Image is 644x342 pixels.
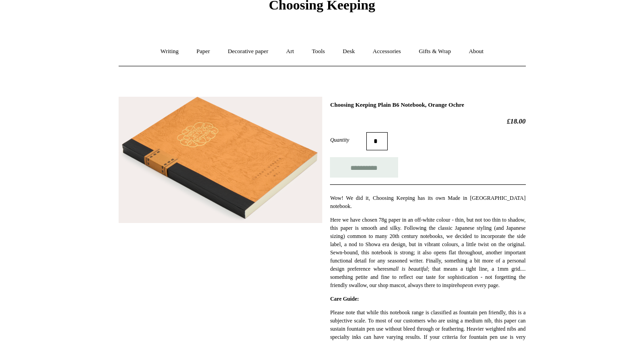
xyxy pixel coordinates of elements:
[460,40,492,64] a: About
[457,282,468,288] em: hope
[330,194,525,210] p: Wow! We did it, Choosing Keeping has its own Made in [GEOGRAPHIC_DATA] notebook.
[330,101,525,109] h1: Choosing Keeping Plain B6 Notebook, Orange Ochre
[152,40,187,64] a: Writing
[330,117,525,125] h2: £18.00
[278,40,302,64] a: Art
[387,266,428,272] em: small is beautiful
[269,5,375,11] a: Choosing Keeping
[330,216,525,289] p: Here we have chosen 78g paper in an off-white colour - thin, but not too thin to shadow, this pap...
[220,40,276,64] a: Decorative paper
[334,40,363,64] a: Desk
[330,296,359,302] strong: Care Guide:
[304,40,333,64] a: Tools
[188,40,218,64] a: Paper
[119,97,322,223] img: Choosing Keeping Plain B6 Notebook, Orange Ochre
[330,136,366,144] label: Quantity
[364,40,409,64] a: Accessories
[410,40,459,64] a: Gifts & Wrap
